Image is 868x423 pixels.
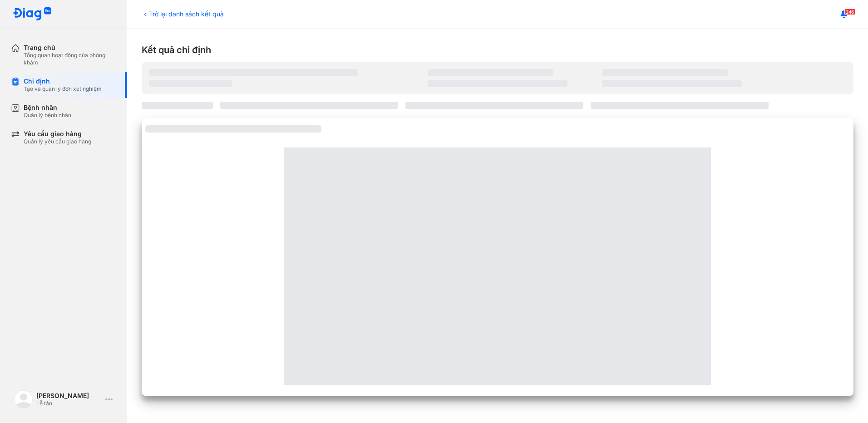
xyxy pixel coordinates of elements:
[24,77,102,85] div: Chỉ định
[142,44,853,56] div: Kết quả chỉ định
[24,103,71,112] div: Bệnh nhân
[36,400,102,407] div: Lễ tân
[844,9,855,15] span: 246
[24,130,91,138] div: Yêu cầu giao hàng
[142,9,224,19] div: Trở lại danh sách kết quả
[24,112,71,119] div: Quản lý bệnh nhân
[24,52,116,66] div: Tổng quan hoạt động của phòng khám
[15,390,33,408] img: logo
[24,44,116,52] div: Trang chủ
[24,85,102,93] div: Tạo và quản lý đơn xét nghiệm
[13,7,52,21] img: logo
[24,138,91,145] div: Quản lý yêu cầu giao hàng
[36,392,102,400] div: [PERSON_NAME]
